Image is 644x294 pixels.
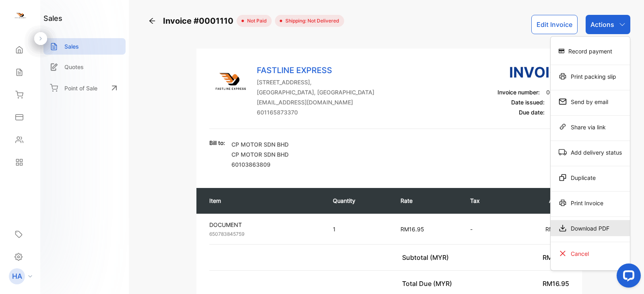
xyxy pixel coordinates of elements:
[497,61,569,83] h3: Invoice
[551,144,630,160] div: Add delivery status
[64,63,84,71] p: Quotes
[43,79,126,97] a: Point of Sale
[282,17,339,24] span: Shipping: Not Delivered
[551,245,630,261] div: Cancel
[43,13,62,24] h1: sales
[551,43,630,59] div: Record payment
[257,108,374,116] p: 601165873370
[231,140,289,149] p: CP MOTOR SDN BHD
[586,15,630,34] button: Actions
[545,226,569,233] span: RM16.95
[231,160,289,169] p: 60103863809
[551,119,630,135] div: Share via link
[209,231,318,238] p: 650783845759
[551,195,630,211] div: Print Invoice
[590,20,614,29] p: Actions
[12,271,22,282] p: HA
[551,94,630,110] div: Send by email
[209,220,318,229] p: DOCUMENT
[400,196,454,205] p: Rate
[64,42,79,51] p: Sales
[244,17,267,24] span: not paid
[257,78,374,86] p: [STREET_ADDRESS],
[43,38,126,55] a: Sales
[497,89,540,96] span: Invoice number:
[551,169,630,186] div: Duplicate
[402,253,452,262] p: Subtotal (MYR)
[209,196,317,205] p: Item
[257,88,374,96] p: [GEOGRAPHIC_DATA], [GEOGRAPHIC_DATA]
[43,59,126,75] a: Quotes
[531,15,578,34] button: Edit Invoice
[546,89,569,96] span: 0001110
[257,64,374,76] p: FASTLINE EXPRESS
[551,220,630,236] div: Download PDF
[543,280,569,288] span: RM16.95
[333,225,384,233] p: 1
[257,98,374,106] p: [EMAIL_ADDRESS][DOMAIN_NAME]
[470,196,499,205] p: Tax
[231,150,289,159] p: CP MOTOR SDN BHD
[64,84,97,92] p: Point of Sale
[519,109,545,116] span: Due date:
[511,99,545,106] span: Date issued:
[209,64,250,104] img: Company Logo
[402,279,455,288] p: Total Due (MYR)
[14,10,26,22] img: logo
[551,68,630,84] div: Print packing slip
[610,260,644,294] iframe: LiveChat chat widget
[515,196,569,205] p: Amount
[209,139,225,147] p: Bill to:
[333,196,384,205] p: Quantity
[543,253,569,261] span: RM16.95
[163,15,237,27] span: Invoice #0001110
[400,226,424,233] span: RM16.95
[470,225,499,233] p: -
